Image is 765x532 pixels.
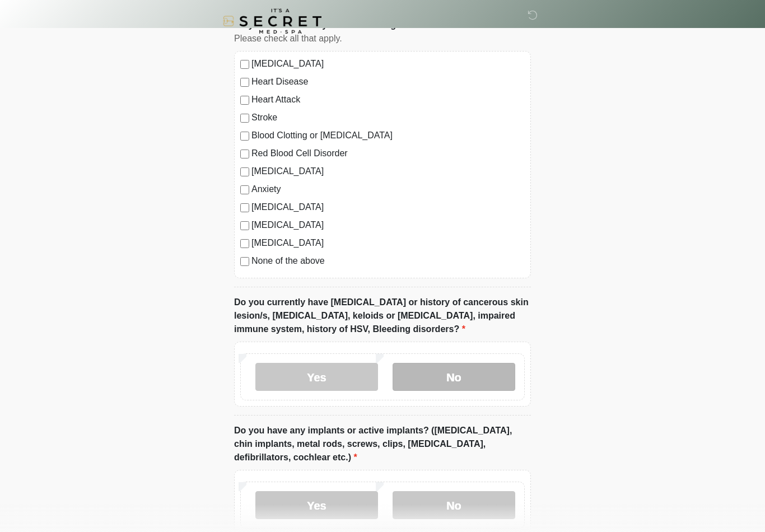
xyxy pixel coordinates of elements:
[251,93,525,106] label: Heart Attack
[255,363,378,391] label: Yes
[251,129,525,142] label: Blood Clotting or [MEDICAL_DATA]
[240,257,249,266] input: None of the above
[234,296,531,336] label: Do you currently have [MEDICAL_DATA] or history of cancerous skin lesion/s, [MEDICAL_DATA], keloi...
[251,111,525,124] label: Stroke
[251,183,525,196] label: Anxiety
[255,491,378,519] label: Yes
[240,221,249,230] input: [MEDICAL_DATA]
[393,491,515,519] label: No
[251,218,525,232] label: [MEDICAL_DATA]
[240,114,249,123] input: Stroke
[223,8,321,34] img: It's A Secret Med Spa Logo
[240,150,249,158] input: Red Blood Cell Disorder
[251,165,525,178] label: [MEDICAL_DATA]
[240,96,249,105] input: Heart Attack
[251,75,525,88] label: Heart Disease
[251,57,525,71] label: [MEDICAL_DATA]
[251,254,525,268] label: None of the above
[240,239,249,248] input: [MEDICAL_DATA]
[240,185,249,194] input: Anxiety
[240,132,249,141] input: Blood Clotting or [MEDICAL_DATA]
[393,363,515,391] label: No
[240,78,249,87] input: Heart Disease
[251,147,525,160] label: Red Blood Cell Disorder
[240,167,249,176] input: [MEDICAL_DATA]
[251,236,525,250] label: [MEDICAL_DATA]
[240,60,249,69] input: [MEDICAL_DATA]
[240,203,249,212] input: [MEDICAL_DATA]
[234,424,531,464] label: Do you have any implants or active implants? ([MEDICAL_DATA], chin implants, metal rods, screws, ...
[251,200,525,214] label: [MEDICAL_DATA]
